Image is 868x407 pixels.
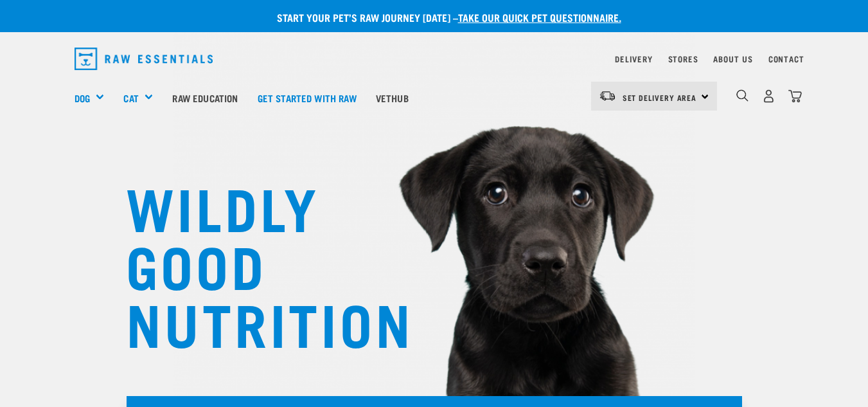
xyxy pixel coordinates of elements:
a: Cat [123,91,138,105]
a: Raw Education [163,72,247,123]
a: Dog [75,91,90,105]
img: home-icon@2x.png [788,89,802,103]
img: user.png [762,89,775,103]
a: About Us [713,57,752,61]
a: Delivery [615,57,652,61]
span: Set Delivery Area [623,95,697,100]
a: Get started with Raw [248,72,366,123]
a: Contact [768,57,804,61]
h1: WILDLY GOOD NUTRITION [126,177,383,350]
nav: dropdown navigation [64,42,804,75]
a: Vethub [366,72,418,123]
a: Stores [668,57,698,61]
a: take our quick pet questionnaire. [458,14,621,20]
img: Raw Essentials Logo [75,48,213,70]
img: van-moving.png [599,90,616,102]
img: home-icon-1@2x.png [736,89,748,102]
